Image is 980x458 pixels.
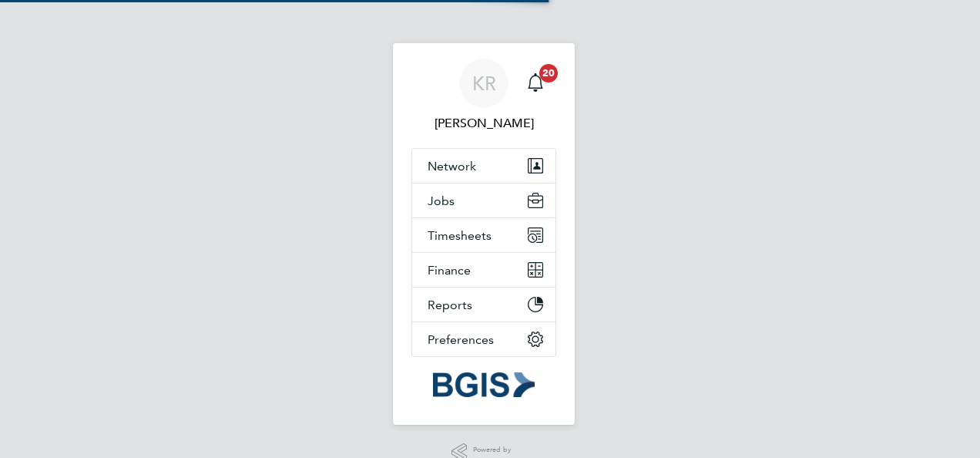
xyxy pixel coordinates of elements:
[539,64,558,83] span: 20
[428,263,471,278] span: Finance
[520,59,551,108] a: 20
[412,218,555,252] button: Timesheets
[411,372,556,397] a: Go to home page
[411,59,556,133] a: KR[PERSON_NAME]
[412,149,555,183] button: Network
[411,114,556,133] span: Kirsty Roberts
[412,253,555,287] button: Finance
[393,43,575,425] nav: Main navigation
[428,228,492,243] span: Timesheets
[428,159,476,173] span: Network
[428,332,494,347] span: Preferences
[472,73,496,93] span: KR
[428,194,455,208] span: Jobs
[433,372,535,397] img: bgis-logo-retina.png
[428,298,472,312] span: Reports
[412,322,555,356] button: Preferences
[473,443,516,456] span: Powered by
[412,184,555,217] button: Jobs
[412,288,555,322] button: Reports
